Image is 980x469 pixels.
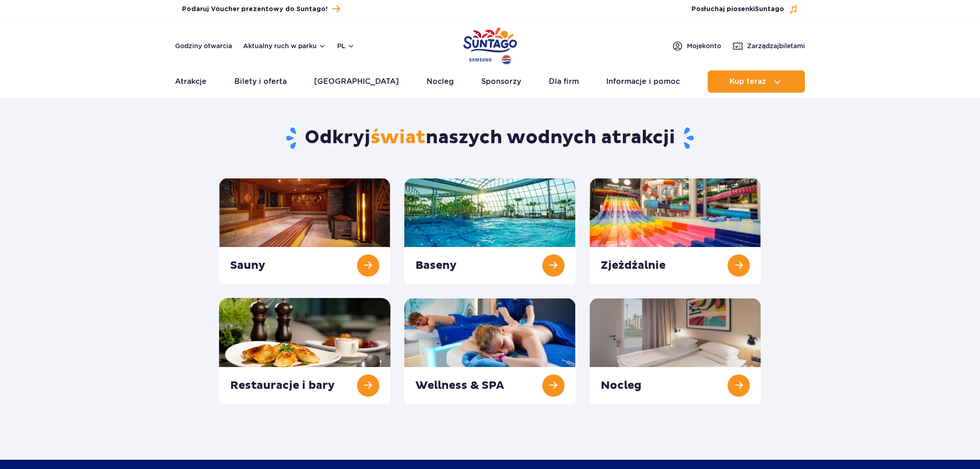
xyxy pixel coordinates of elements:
button: Posłuchaj piosenkiSuntago [691,5,798,14]
a: [GEOGRAPHIC_DATA] [314,70,399,93]
a: Podaruj Voucher prezentowy do Suntago! [182,3,340,15]
a: Nocleg [427,70,454,93]
a: Zarządzajbiletami [732,40,805,51]
span: Podaruj Voucher prezentowy do Suntago! [182,5,327,14]
a: Bilety i oferta [234,70,287,93]
span: Suntago [755,6,784,13]
h1: Odkryj naszych wodnych atrakcji [219,126,761,150]
span: świat [371,126,426,149]
a: Informacje i pomoc [606,70,680,93]
span: Posłuchaj piosenki [691,5,784,14]
a: Mojekonto [672,40,721,51]
button: Aktualny ruch w parku [243,42,326,50]
button: pl [337,41,355,51]
button: Kup teraz [708,70,805,93]
a: Dla firm [549,70,579,93]
a: Park of Poland [463,23,517,66]
span: Moje konto [687,41,721,51]
a: Sponsorzy [481,70,521,93]
span: Kup teraz [729,77,766,86]
a: Godziny otwarcia [175,41,232,51]
span: Zarządzaj biletami [747,41,805,51]
a: Atrakcje [175,70,207,93]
